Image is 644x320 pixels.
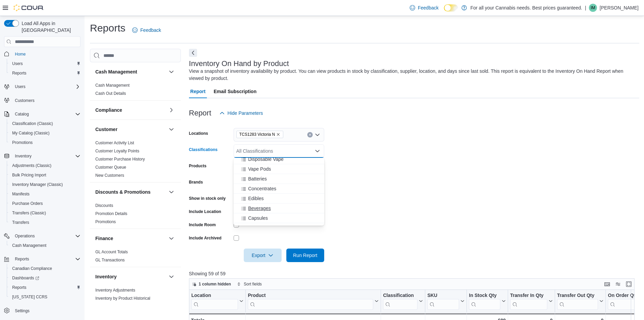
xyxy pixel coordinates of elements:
button: Compliance [95,107,166,113]
span: Classification (Classic) [9,120,80,128]
a: Bulk Pricing Import [9,171,49,179]
span: Inventory Manager (Classic) [9,180,80,189]
span: Customer Loyalty Points [95,148,139,154]
a: Discounts [95,203,113,208]
div: SKU [427,293,459,299]
span: Sort fields [244,281,262,287]
span: Manifests [12,191,29,197]
div: In Stock Qty [469,293,500,310]
h3: Finance [95,235,113,242]
span: 1 column hidden [199,281,231,287]
button: Transfers (Classic) [7,208,83,218]
span: Canadian Compliance [9,264,80,273]
span: Cash Management [95,83,129,88]
span: Inventory Manager (Classic) [12,182,63,187]
button: Inventory [95,273,166,280]
button: Remove TCS1283 Victoria N from selection in this group [276,132,280,136]
span: Home [12,49,80,58]
span: Discounts [95,203,113,208]
button: Settings [1,306,83,316]
span: Dashboards [12,275,39,281]
span: Reports [15,256,29,262]
button: Clear input [307,132,313,137]
button: Transfer Out Qty [557,293,603,310]
span: Customers [12,96,80,105]
button: Users [12,83,28,91]
span: Concentrates [248,185,276,192]
div: Product [248,293,373,299]
span: Washington CCRS [9,293,80,301]
a: Promotions [95,219,116,224]
div: On Order Qty [608,293,642,310]
span: Cash Out Details [95,91,126,96]
span: My Catalog (Classic) [9,129,80,137]
button: Adjustments (Classic) [7,161,83,170]
div: Classification [383,293,418,299]
img: Cova [14,4,44,11]
button: Export [244,249,282,262]
button: Compliance [167,106,175,114]
h3: Inventory [95,273,117,280]
span: Reports [12,255,80,263]
span: Transfers (Classic) [12,210,46,216]
button: Discounts & Promotions [95,189,166,195]
div: Location [191,293,238,310]
div: Ian Mullan [589,4,597,12]
a: Reports [9,69,29,77]
button: Cash Management [7,241,83,250]
button: Reports [12,255,32,263]
a: Feedback [129,23,164,37]
button: Hide Parameters [217,106,266,120]
span: Users [12,61,23,66]
a: Dashboards [7,273,83,283]
button: Batteries [234,174,324,184]
span: Customer Queue [95,165,126,170]
span: Inventory by Product Historical [95,296,150,301]
span: Purchase Orders [12,201,43,206]
button: Reports [7,68,83,78]
button: Display options [614,280,622,288]
button: Edibles [234,194,324,204]
h1: Reports [90,21,125,35]
a: My Catalog (Classic) [9,129,52,137]
span: Bulk Pricing Import [12,172,46,178]
div: Finance [90,248,181,267]
div: SKU URL [427,293,459,310]
button: Location [191,293,243,310]
div: View a snapshot of inventory availability by product. You can view products in stock by classific... [189,68,636,82]
h3: Inventory On Hand by Product [189,60,289,68]
span: Inventory [15,153,31,159]
button: Classification [383,293,423,310]
span: Disposable Vape [248,156,284,163]
a: Feedback [407,1,441,15]
button: Inventory [167,273,175,281]
div: Customer [90,139,181,182]
button: Finance [95,235,166,242]
a: Users [9,60,25,68]
div: Location [191,293,238,299]
span: Home [15,51,26,57]
span: Users [12,83,80,91]
span: Cash Management [9,241,80,250]
a: Transfers [9,218,32,227]
span: Report [190,85,206,98]
label: Show in stock only [189,196,226,201]
a: Customers [12,97,37,105]
span: Transfers [9,218,80,227]
button: Cash Management [167,68,175,76]
button: Concentrates [234,184,324,194]
p: [PERSON_NAME] [600,4,639,12]
button: 1 column hidden [189,280,234,288]
span: Manifests [9,190,80,198]
span: Customers [15,98,34,103]
a: Promotion Details [95,211,127,216]
div: Classification [383,293,418,310]
a: Inventory Adjustments [95,288,135,293]
button: Capsules [234,213,324,223]
div: Transfer In Qty [510,293,547,310]
span: Batteries [248,175,267,182]
input: Dark Mode [444,4,458,12]
h3: Cash Management [95,68,137,75]
button: Bulk Pricing Import [7,170,83,180]
button: Inventory [12,152,34,160]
